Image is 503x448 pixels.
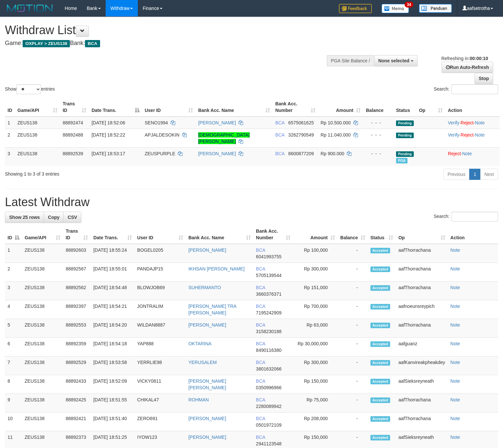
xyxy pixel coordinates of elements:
[451,378,460,384] a: Note
[5,168,205,177] div: Showing 1 to 3 of 3 entries
[396,375,448,394] td: aafSieksreyneath
[451,84,498,94] input: Search:
[145,120,168,125] span: SENO1994
[321,132,351,138] span: Rp 11.040.000
[448,225,498,244] th: Action
[135,300,186,319] td: JONTRALIM
[256,416,265,421] span: BCA
[256,266,265,271] span: BCA
[135,225,186,244] th: User ID: activate to sort column ascending
[321,151,344,156] span: Rp 900.000
[321,120,351,125] span: Rp 10.500.000
[89,98,142,117] th: Date Trans.: activate to sort column descending
[293,263,337,282] td: Rp 300,000
[5,212,44,223] a: Show 25 rows
[396,120,414,126] span: Pending
[91,338,135,356] td: [DATE] 18:54:18
[293,319,337,338] td: Rp 63,000
[256,348,282,353] span: Copy 8490116380 to clipboard
[370,360,390,366] span: Accepted
[434,212,498,222] label: Search:
[256,341,265,346] span: BCA
[63,263,91,282] td: 88892567
[23,40,70,47] span: OXPLAY > ZEUS138
[85,40,100,47] span: BCA
[396,225,448,244] th: Op: activate to sort column ascending
[256,378,265,384] span: BCA
[451,266,460,271] a: Note
[91,375,135,394] td: [DATE] 18:52:09
[451,212,498,222] input: Search:
[5,129,15,147] td: 2
[363,98,393,117] th: Balance
[256,285,265,290] span: BCA
[188,247,226,253] a: [PERSON_NAME]
[22,244,63,263] td: ZEUS138
[370,304,390,309] span: Accepted
[188,304,236,315] a: [PERSON_NAME] TRA [PERSON_NAME]
[63,413,91,431] td: 88892421
[188,435,226,440] a: [PERSON_NAME]
[5,225,22,244] th: ID: activate to sort column descending
[338,300,368,319] td: -
[370,379,390,384] span: Accepted
[44,212,64,223] a: Copy
[188,360,217,365] a: YERUSALEM
[462,151,472,156] a: Note
[441,56,488,61] span: Refreshing in:
[253,225,293,244] th: Bank Acc. Number: activate to sort column ascending
[198,120,236,125] a: [PERSON_NAME]
[63,225,91,244] th: Trans ID: activate to sort column ascending
[370,248,390,253] span: Accepted
[293,338,337,356] td: Rp 30,000,000
[396,394,448,413] td: aafThorrachana
[15,98,60,117] th: Game/API: activate to sort column ascending
[63,394,91,413] td: 88892425
[393,98,416,117] th: Status
[63,212,81,223] a: CSV
[396,133,414,138] span: Pending
[91,282,135,300] td: [DATE] 18:54:48
[5,84,55,94] label: Show entries
[256,322,265,328] span: BCA
[188,397,209,402] a: ROHMAN
[196,98,273,117] th: Bank Acc. Name: activate to sort column ascending
[338,263,368,282] td: -
[5,147,15,166] td: 3
[135,356,186,375] td: YERRLIE98
[370,397,390,403] span: Accepted
[273,98,318,117] th: Bank Acc. Number: activate to sort column ascending
[338,319,368,338] td: -
[186,225,253,244] th: Bank Acc. Name: activate to sort column ascending
[48,215,59,220] span: Copy
[451,322,460,328] a: Note
[135,263,186,282] td: PANDAJP15
[443,169,470,180] a: Previous
[451,304,460,309] a: Note
[22,338,63,356] td: ZEUS138
[396,244,448,263] td: aafThorrachana
[338,244,368,263] td: -
[370,435,390,440] span: Accepted
[256,422,282,428] span: Copy 0501972109 to clipboard
[338,375,368,394] td: -
[91,244,135,263] td: [DATE] 18:55:24
[256,291,282,297] span: Copy 3660376371 to clipboard
[142,98,196,117] th: User ID: activate to sort column ascending
[338,282,368,300] td: -
[338,394,368,413] td: -
[451,247,460,253] a: Note
[293,244,337,263] td: Rp 100,000
[135,394,186,413] td: CHIKAL47
[63,300,91,319] td: 88892397
[366,119,391,126] div: - - -
[256,360,265,365] span: BCA
[91,225,135,244] th: Date Trans.: activate to sort column ascending
[275,120,284,125] span: BCA
[63,244,91,263] td: 88892603
[368,225,396,244] th: Status: activate to sort column ascending
[338,225,368,244] th: Balance: activate to sort column ascending
[396,151,414,157] span: Pending
[5,300,22,319] td: 4
[370,416,390,422] span: Accepted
